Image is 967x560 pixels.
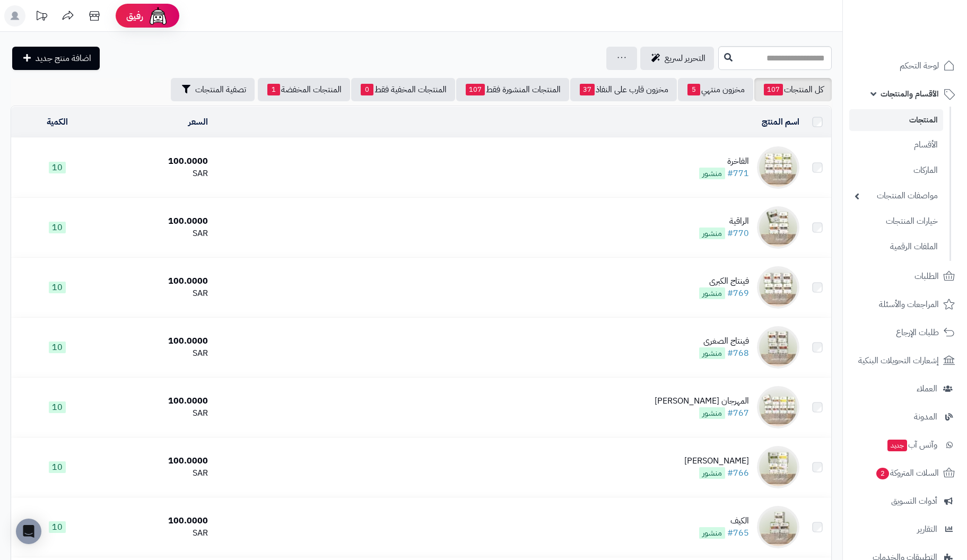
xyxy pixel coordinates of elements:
img: المهرجان الكولومبي [757,386,799,428]
div: الراقية [699,215,749,227]
a: أدوات التسويق [849,488,961,514]
a: وآتس آبجديد [849,432,961,458]
div: المهرجان [PERSON_NAME] [655,395,749,407]
a: مخزون منتهي5 [678,78,753,101]
span: إشعارات التحويلات البنكية [858,353,939,368]
a: #769 [727,287,749,300]
a: كل المنتجات107 [754,78,832,101]
span: لوحة التحكم [900,58,939,73]
div: الفاخرة [699,155,749,168]
img: فينتاج الكبرى [757,266,799,309]
img: فينتاج الصغرى [757,326,799,369]
a: المنتجات [849,109,943,131]
span: 10 [49,342,66,353]
span: تصفية المنتجات [195,83,246,96]
a: المنتجات المنشورة فقط107 [456,78,569,101]
a: #770 [727,227,749,240]
img: الكيف [757,506,799,548]
span: وآتس آب [886,437,937,452]
span: السلات المتروكة [875,466,939,480]
a: المدونة [849,404,961,430]
div: 100.0000 [108,275,208,287]
a: السلات المتروكة2 [849,460,961,486]
span: 10 [49,461,66,473]
span: منشور [699,467,725,479]
a: مواصفات المنتجات [849,185,943,207]
a: الأقسام [849,134,943,156]
span: 0 [361,84,373,95]
div: Open Intercom Messenger [16,519,41,544]
a: #766 [727,467,749,479]
a: السعر [188,116,208,128]
span: رفيق [126,10,143,22]
span: التحرير لسريع [665,52,705,65]
span: 10 [49,521,66,533]
div: SAR [108,168,208,180]
a: مخزون قارب على النفاذ37 [570,78,677,101]
a: الملفات الرقمية [849,235,943,258]
img: الراقية [757,206,799,249]
span: 107 [466,84,485,95]
span: جديد [887,440,907,451]
div: 100.0000 [108,395,208,407]
div: SAR [108,407,208,419]
span: منشور [699,527,725,539]
a: الماركات [849,159,943,182]
span: 1 [267,84,280,95]
span: 10 [49,401,66,413]
img: الفاخرة [757,146,799,189]
div: 100.0000 [108,455,208,467]
span: طلبات الإرجاع [896,325,939,340]
img: ai-face.png [147,5,169,27]
div: SAR [108,287,208,300]
span: التقارير [917,522,937,537]
span: المدونة [914,409,937,424]
a: خيارات المنتجات [849,210,943,233]
a: المنتجات المخفية فقط0 [351,78,455,101]
a: تحديثات المنصة [28,5,55,29]
div: فينتاج الكبرى [699,275,749,287]
a: اسم المنتج [762,116,799,128]
span: الأقسام والمنتجات [881,86,939,101]
a: #768 [727,347,749,360]
a: الكمية [47,116,68,128]
span: 10 [49,162,66,173]
a: #765 [727,527,749,539]
div: 100.0000 [108,515,208,527]
span: منشور [699,168,725,179]
span: منشور [699,287,725,299]
span: 107 [764,84,783,95]
span: منشور [699,407,725,419]
div: فينتاج الصغرى [699,335,749,347]
div: SAR [108,527,208,539]
a: #767 [727,407,749,419]
a: إشعارات التحويلات البنكية [849,348,961,373]
img: جواهر البن [757,446,799,488]
img: logo-2.png [895,27,957,49]
div: [PERSON_NAME] [684,455,749,467]
span: العملاء [917,381,937,396]
a: الطلبات [849,264,961,289]
a: التقارير [849,517,961,542]
div: SAR [108,467,208,479]
div: SAR [108,347,208,360]
a: المنتجات المخفضة1 [258,78,350,101]
a: #771 [727,167,749,180]
a: لوحة التحكم [849,53,961,78]
div: الكيف [699,515,749,527]
span: 5 [687,84,700,95]
span: اضافة منتج جديد [36,52,91,65]
div: SAR [108,227,208,240]
span: أدوات التسويق [891,494,937,509]
div: 100.0000 [108,155,208,168]
span: منشور [699,227,725,239]
span: منشور [699,347,725,359]
a: اضافة منتج جديد [12,47,100,70]
div: 100.0000 [108,335,208,347]
a: المراجعات والأسئلة [849,292,961,317]
span: 37 [580,84,595,95]
span: الطلبات [914,269,939,284]
a: التحرير لسريع [640,47,714,70]
span: المراجعات والأسئلة [879,297,939,312]
span: 10 [49,222,66,233]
